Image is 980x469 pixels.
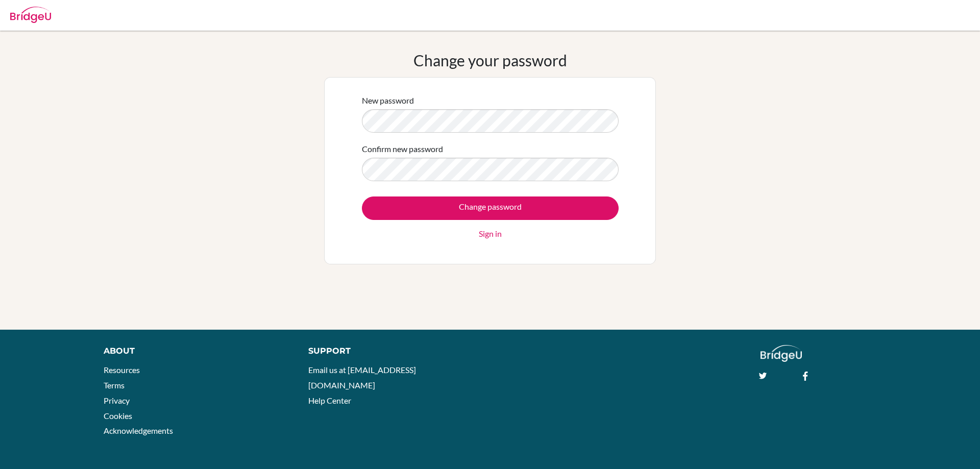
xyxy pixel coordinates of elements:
[104,345,285,357] div: About
[413,51,567,69] h1: Change your password
[761,345,802,362] img: logo_white@2x-f4f0deed5e89b7ecb1c2cc34c3e3d731f90f0f143d5ea2071677605dd97b5244.png
[104,426,173,435] a: Acknowledgements
[104,396,130,405] a: Privacy
[104,380,125,390] a: Terms
[479,228,502,240] a: Sign in
[362,196,619,220] input: Change password
[104,365,140,375] a: Resources
[308,396,351,405] a: Help Center
[308,345,478,357] div: Support
[362,94,414,107] label: New password
[308,365,416,390] a: Email us at [EMAIL_ADDRESS][DOMAIN_NAME]
[10,7,51,23] img: Bridge-U
[104,411,132,421] a: Cookies
[362,143,443,155] label: Confirm new password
